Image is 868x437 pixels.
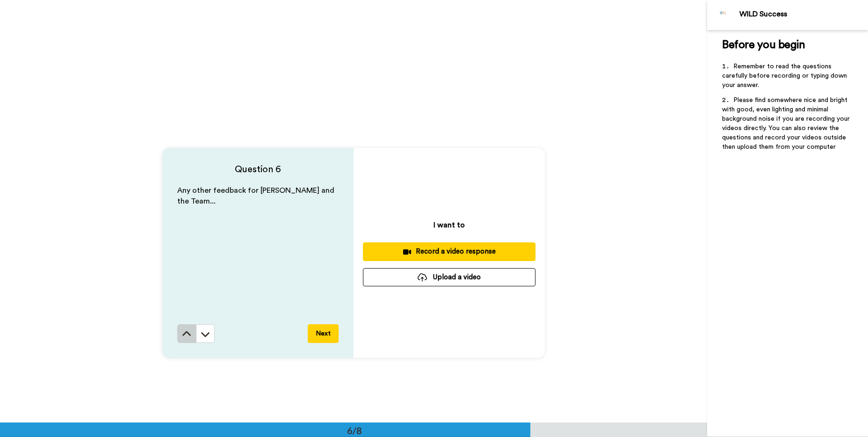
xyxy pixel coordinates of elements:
p: I want to [434,219,465,231]
img: Profile Image [712,4,735,26]
span: Any other feedback for [PERSON_NAME] and the Team... [177,187,336,205]
button: Record a video response [363,242,535,261]
div: 6/8 [332,424,377,437]
h4: Question 6 [177,163,339,176]
div: Record a video response [370,247,528,256]
div: WILD Success [739,10,868,19]
span: Before you begin [722,39,805,51]
button: Next [308,324,339,343]
span: Remember to read the questions carefully before recording or typing down your answer. [722,63,849,88]
span: Please find somewhere nice and bright with good, even lighting and minimal background noise if yo... [722,97,852,150]
button: Upload a video [363,268,535,286]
